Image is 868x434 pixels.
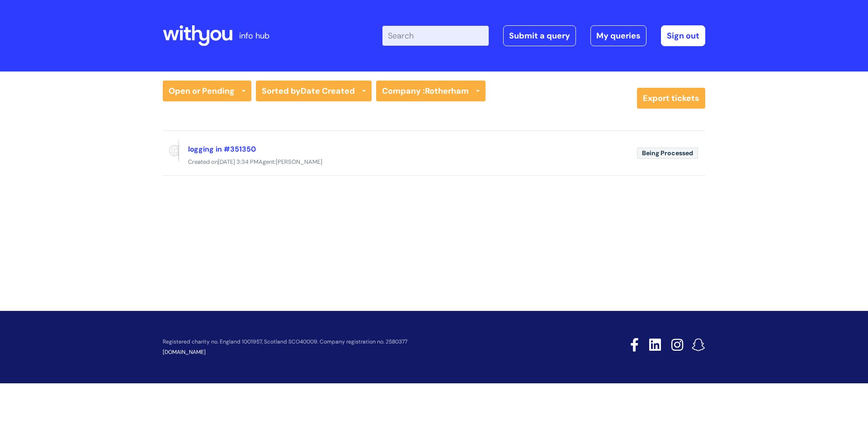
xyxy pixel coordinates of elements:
a: Submit a query [503,25,576,46]
p: info hub [239,29,269,43]
a: Open or Pending [163,81,251,101]
span: Being Processed [637,148,698,159]
span: Reported via portal [163,138,179,164]
a: [DOMAIN_NAME] [163,348,206,356]
div: Created on Agent: [163,157,705,168]
p: Registered charity no. England 1001957, Scotland SCO40009. Company registration no. 2580377 [163,339,566,345]
a: logging in #351350 [188,144,256,154]
span: [DATE] 3:34 PM [218,158,259,166]
a: Company :Rotherham [376,81,486,101]
span: [PERSON_NAME] [276,158,322,166]
strong: Rotherham [425,86,469,96]
a: My queries [590,25,646,46]
a: Export tickets [637,88,705,109]
div: | - [382,25,705,46]
a: Sign out [661,25,705,46]
b: Date Created [301,86,355,96]
input: Search [382,26,489,46]
a: Sorted byDate Created [256,81,372,101]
